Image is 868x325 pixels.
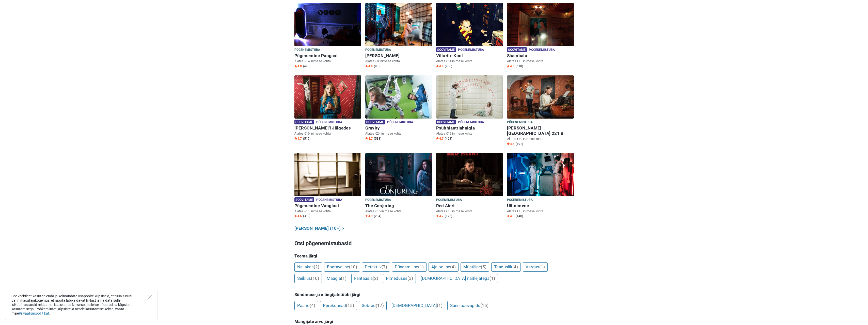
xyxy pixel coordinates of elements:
a: Dünaamiline(1) [392,262,427,272]
p: Alates €24 inimese kohta [365,131,432,136]
span: 4.8 [365,64,373,68]
img: Üliinimene [507,153,574,196]
a: Pimeduses(3) [383,274,416,283]
span: Soovitame [365,120,385,124]
h3: Otsi põgenemistubasid [294,239,574,248]
span: 4.7 [365,137,373,141]
img: The Conjuring [365,153,432,196]
a: Privaatsuspoliitikat [19,311,49,315]
p: Alates €19 inimese kohta [507,137,574,141]
span: Põgenemistuba [387,120,413,125]
img: Star [365,137,368,140]
img: Star [436,137,439,140]
p: Alates €15 inimese kohta [365,209,432,214]
h6: Põgenemine Pangast [294,53,361,58]
span: 4.8 [507,64,514,68]
h6: Psühhiaatriahaigla [436,125,503,131]
img: Star [294,65,297,68]
span: 4.3 [507,214,514,218]
p: Alates €14 inimese kohta [436,59,503,63]
h6: Põgenemine Vanglast [294,203,361,208]
img: Alice'i Jälgedes [294,75,361,119]
span: Soovitame [294,120,314,124]
span: (389) [303,214,310,218]
span: (175) [445,214,452,218]
span: (5) [481,264,486,269]
a: Seiklus(10) [294,274,322,283]
h6: [PERSON_NAME] [365,53,432,58]
span: Põgenemistuba [316,197,342,203]
span: (1) [341,276,346,281]
img: Baker Street 221 B [507,75,574,119]
span: Põgenemistuba [529,47,555,53]
span: 4.6 [294,214,302,218]
span: (583) [374,137,381,141]
span: Põgenemistuba [507,120,533,125]
h6: [PERSON_NAME]'i Jälgedes [294,125,361,131]
span: (1) [437,303,443,308]
span: (15) [480,303,488,308]
div: See veebileht kasutab enda ja kolmandate osapoolte küpsiseid, et tuua sinuni parim kasutajakogemu... [5,290,157,320]
a: Võlurite Kool Soovitame Põgenemistuba Võlurite Kool Alates €14 inimese kohta Star4.8 (256) [436,3,503,69]
span: 4.8 [294,64,302,68]
h6: Üliinimene [507,203,574,208]
a: Ajalooline(4) [429,262,459,272]
span: Soovitame [436,47,456,52]
a: Põgenemine Pangast Põgenemistuba Põgenemine Pangast Alates €14 inimese kohta Star4.8 (420) [294,3,361,69]
span: (463) [445,137,452,141]
span: (256) [445,64,452,68]
span: (10) [311,276,319,281]
img: Star [507,65,510,68]
span: (83) [374,64,380,68]
span: Põgenemistuba [436,197,462,203]
p: Alates €11 inimese kohta [294,209,361,214]
a: [DEMOGRAPHIC_DATA](1) [389,301,445,311]
p: Alates €14 inimese kohta [294,59,361,63]
a: Red Alert Põgenemistuba Red Alert Alates €13 inimese kohta Star4.7 (175) [436,153,503,219]
p: Alates €15 inimese kohta [507,59,574,63]
span: (10) [349,264,357,269]
a: Teaduslik(4) [491,262,521,272]
a: Vargus(1) [523,262,548,272]
img: Star [436,215,439,217]
span: 4.6 [507,142,514,146]
button: Close [148,295,152,300]
span: (4) [450,264,456,269]
h6: Gravity [365,125,432,131]
a: Gravity Soovitame Põgenemistuba Gravity Alates €24 inimese kohta Star4.7 (583) [365,75,432,142]
img: Red Alert [436,153,503,196]
h5: Teema järgi [294,253,574,258]
p: Alates €15 inimese kohta [507,209,574,214]
a: Ebatavaline(10) [324,262,360,272]
img: Star [507,142,510,145]
span: (4) [310,303,315,308]
h5: Mängijate arvu järgi [294,319,574,324]
span: (1) [418,264,424,269]
a: Naljakas(2) [294,262,322,272]
span: (2) [373,276,378,281]
span: Põgenemistuba [365,197,391,203]
a: Maagia(1) [324,274,349,283]
span: Põgenemistuba [458,120,484,125]
span: (491) [516,142,523,146]
img: Psühhiaatriahaigla [436,75,503,119]
a: Baker Street 221 B Põgenemistuba [PERSON_NAME][GEOGRAPHIC_DATA] 221 B Alates €19 inimese kohta St... [507,75,574,147]
span: Soovitame [294,197,314,202]
h6: The Conjuring [365,203,432,208]
span: (2) [314,264,319,269]
h6: [PERSON_NAME][GEOGRAPHIC_DATA] 221 B [507,125,574,136]
span: 4.8 [436,64,444,68]
p: Alates €13 inimese kohta [436,209,503,214]
span: 4.7 [436,214,444,218]
span: (420) [303,64,310,68]
img: Star [436,65,439,68]
span: (4) [512,264,518,269]
a: The Conjuring Põgenemistuba The Conjuring Alates €15 inimese kohta Star4.9 (234) [365,153,432,219]
p: Alates €19 inimese kohta [294,131,361,136]
span: (148) [516,214,523,218]
span: Põgenemistuba [458,47,484,53]
span: (519) [303,137,310,141]
span: (15) [346,303,354,308]
a: Sherlock Holmes Põgenemistuba [PERSON_NAME] Alates €8 inimese kohta Star4.8 (83) [365,3,432,69]
img: Sherlock Holmes [365,3,432,46]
